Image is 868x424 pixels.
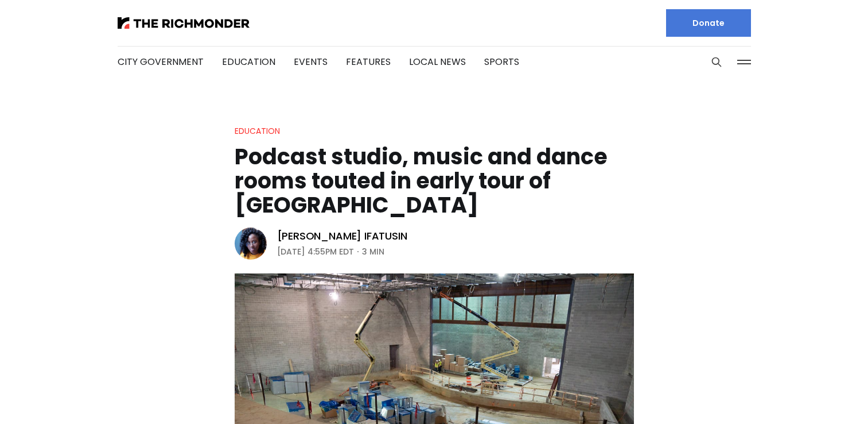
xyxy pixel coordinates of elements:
a: Sports [484,55,519,68]
a: Education [222,55,275,68]
button: Search this site [708,53,725,71]
span: 3 min [362,245,384,259]
time: [DATE] 4:55PM EDT [277,245,354,259]
h1: Podcast studio, music and dance rooms touted in early tour of [GEOGRAPHIC_DATA] [235,145,634,217]
a: Education [235,125,280,137]
img: The Richmonder [118,17,250,29]
img: Victoria A. Ifatusin [235,228,267,260]
a: City Government [118,55,204,68]
a: Local News [409,55,466,68]
a: [PERSON_NAME] Ifatusin [277,229,407,243]
a: Features [346,55,391,68]
a: Events [294,55,328,68]
a: Donate [666,9,751,37]
iframe: portal-trigger [771,368,868,424]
